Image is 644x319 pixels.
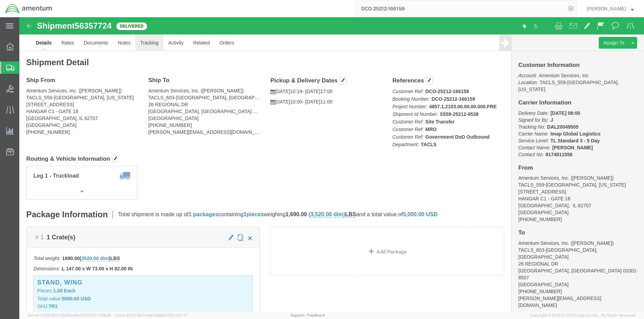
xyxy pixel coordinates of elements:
span: [DATE] 11:54:36 [84,313,111,317]
input: Search for shipment number, reference number [356,0,566,17]
a: Support [290,313,308,317]
iframe: FS Legacy Container [19,17,644,312]
span: Server: 2025.16.0-21b0bc45e7b [28,313,111,317]
span: Copyright © [DATE]-[DATE] Agistix Inc., All Rights Reserved [529,312,636,318]
img: logo [5,3,52,14]
button: [PERSON_NAME] [586,4,634,13]
span: [DATE] 11:37:47 [161,313,188,317]
span: Rebecca Thorstenson [587,5,626,12]
a: Feedback [307,313,325,317]
span: Client: 2025.16.0-b4dc8a9 [114,313,188,317]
